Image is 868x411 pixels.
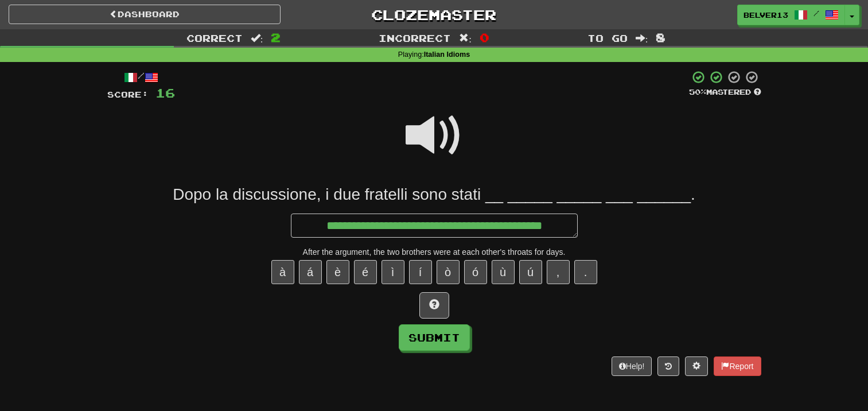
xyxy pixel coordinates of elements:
[519,260,542,284] button: ú
[382,260,404,284] button: ì
[379,32,451,44] span: Incorrect
[424,51,470,59] strong: Italian Idioms
[251,33,263,43] span: :
[155,86,175,100] span: 16
[298,5,570,25] a: Clozemaster
[574,260,597,284] button: .
[689,87,706,96] span: 50 %
[464,260,487,284] button: ó
[409,260,432,284] button: í
[657,356,679,376] button: Round history (alt+y)
[587,32,628,44] span: To go
[737,5,845,25] a: Belver13 /
[107,90,149,99] span: Score:
[636,33,648,43] span: :
[107,246,761,258] div: After the argument, the two brothers were at each other's throats for days.
[714,356,761,376] button: Report
[271,260,294,284] button: à
[480,30,489,44] span: 0
[547,260,570,284] button: ,
[354,260,377,284] button: é
[107,184,761,205] div: Dopo la discussione, i due fratelli sono stati __ _____ _____ ___ ______.
[271,30,281,44] span: 2
[437,260,460,284] button: ò
[813,9,819,17] span: /
[107,70,175,84] div: /
[689,87,761,98] div: Mastered
[299,260,322,284] button: á
[459,33,472,43] span: :
[419,292,449,319] button: Hint!
[744,10,788,20] span: Belver13
[492,260,515,284] button: ù
[656,30,665,44] span: 8
[399,324,470,351] button: Submit
[612,356,652,376] button: Help!
[326,260,349,284] button: è
[186,32,243,44] span: Correct
[9,5,281,24] a: Dashboard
